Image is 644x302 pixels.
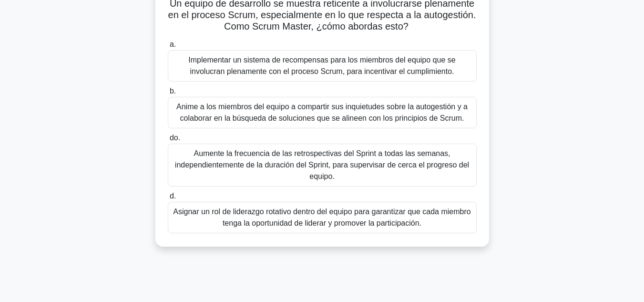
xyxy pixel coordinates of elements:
[188,56,455,75] font: Implementar un sistema de recompensas para los miembros del equipo que se involucran plenamente c...
[173,208,470,227] font: Asignar un rol de liderazgo rotativo dentro del equipo para garantizar que cada miembro tenga la ...
[176,103,468,122] font: Anime a los miembros del equipo a compartir sus inquietudes sobre la autogestión y a colaborar en...
[170,87,176,95] font: b.
[170,40,176,48] font: a.
[170,192,176,200] font: d.
[175,149,469,180] font: Aumente la frecuencia de las retrospectivas del Sprint a todas las semanas, independientemente de...
[170,134,180,142] font: do.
